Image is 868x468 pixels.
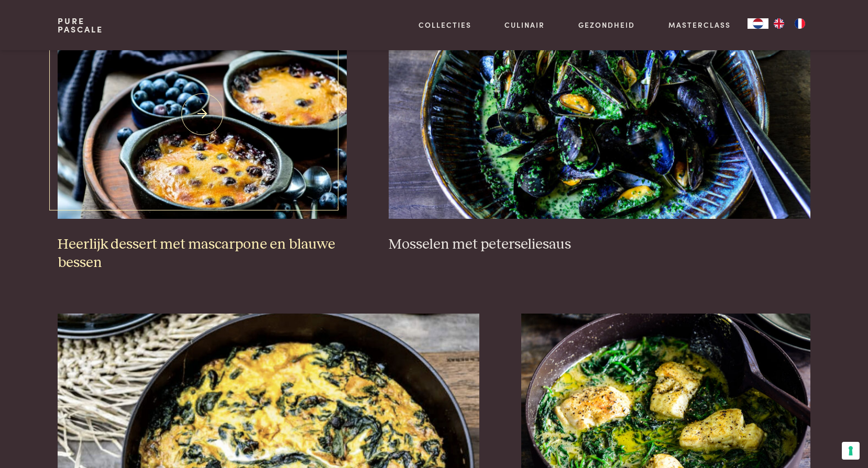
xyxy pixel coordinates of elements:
[504,19,545,30] a: Culinair
[748,18,810,29] aside: Language selected: Nederlands
[578,19,635,30] a: Gezondheid
[768,18,789,29] a: EN
[58,9,347,272] a: Heerlijk dessert met mascarpone en blauwe bessen Heerlijk dessert met mascarpone en blauwe bessen
[58,17,103,34] a: PurePascale
[389,236,810,254] h3: Mosselen met peterseliesaus
[58,236,347,272] h3: Heerlijk dessert met mascarpone en blauwe bessen
[748,18,768,29] a: NL
[58,9,347,219] img: Heerlijk dessert met mascarpone en blauwe bessen
[419,19,471,30] a: Collecties
[789,18,810,29] a: FR
[389,9,810,253] a: Mosselen met peterseliesaus Mosselen met peterseliesaus
[842,442,860,460] button: Uw voorkeuren voor toestemming voor trackingtechnologieën
[768,18,810,29] ul: Language list
[389,9,810,219] img: Mosselen met peterseliesaus
[668,19,731,30] a: Masterclass
[748,18,768,29] div: Language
